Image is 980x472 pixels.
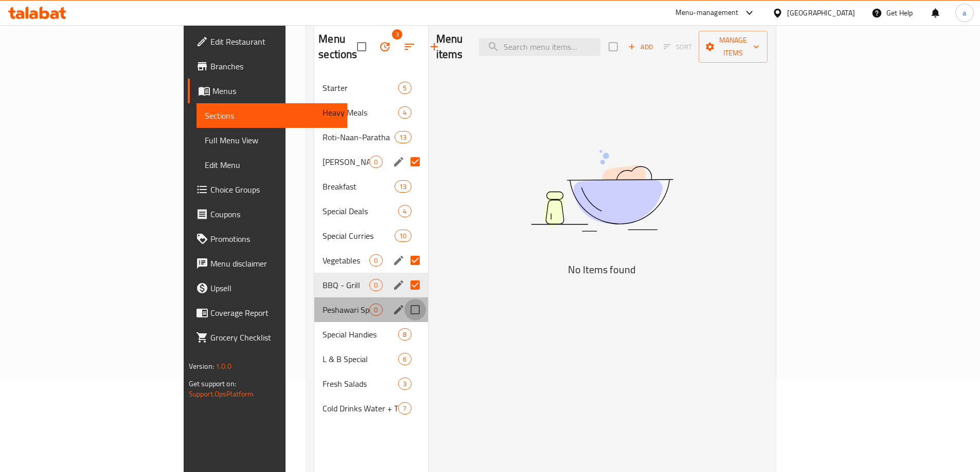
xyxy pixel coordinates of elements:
[205,159,339,171] span: Edit Menu
[351,36,372,58] span: Select all sections
[399,83,411,93] span: 5
[188,300,347,325] a: Coverage Report
[323,353,398,365] span: L & B Special
[314,322,427,347] div: Special Handies8
[963,7,966,18] span: a
[189,387,254,401] a: Support.OpsPlatform
[314,371,427,396] div: Fresh Salads3
[188,202,347,226] a: Coupons
[323,156,369,168] span: [PERSON_NAME]
[657,39,699,55] span: Sort items
[391,277,406,293] button: edit
[323,180,395,193] span: Breakfast
[197,103,347,128] a: Sections
[370,305,382,315] span: 0
[210,257,339,270] span: Menu disclaimer
[188,325,347,350] a: Grocery Checklist
[188,226,347,251] a: Promotions
[188,251,347,276] a: Menu disclaimer
[323,377,398,390] span: Fresh Salads
[314,273,427,297] div: BBQ - Grill0edit
[370,280,382,290] span: 0
[314,297,427,322] div: Peshawari Special0edit
[188,177,347,202] a: Choice Groups
[398,353,411,365] div: items
[314,75,427,100] div: Starter5
[624,39,657,55] span: Add item
[399,330,411,339] span: 8
[699,31,768,63] button: Manage items
[479,38,600,56] input: search
[188,276,347,300] a: Upsell
[197,153,347,177] a: Edit Menu
[314,100,427,125] div: Heavy Meals4
[314,199,427,223] div: Special Deals4
[188,29,347,54] a: Edit Restaurant
[391,253,406,268] button: edit
[398,402,411,414] div: items
[323,82,398,94] span: Starter
[205,134,339,146] span: Full Menu View
[398,377,411,390] div: items
[314,347,427,371] div: L & B Special6
[473,261,730,278] h5: No Items found
[369,254,382,267] div: items
[210,183,339,196] span: Choice Groups
[210,331,339,344] span: Grocery Checklist
[205,109,339,122] span: Sections
[210,208,339,220] span: Coupons
[323,328,398,341] span: Special Handies
[624,39,657,55] button: Add
[189,377,236,390] span: Get support on:
[395,182,411,192] span: 13
[323,230,395,242] span: Special Curries
[210,35,339,48] span: Edit Restaurant
[398,205,411,217] div: items
[189,360,214,373] span: Version:
[675,7,739,19] div: Menu-management
[323,106,398,119] span: Heavy Meals
[392,29,402,40] span: 3
[314,174,427,199] div: Breakfast13
[372,34,397,59] span: Bulk update
[323,254,369,267] span: Vegetables
[370,256,382,266] span: 0
[399,354,411,364] span: 6
[369,156,382,168] div: items
[369,279,382,291] div: items
[473,123,730,259] img: dish.svg
[323,279,369,291] span: BBQ - Grill
[323,304,369,316] span: Peshawari Special
[323,402,398,414] span: Cold Drinks Water + Tea
[395,180,411,193] div: items
[707,34,759,60] span: Manage items
[787,7,855,18] div: [GEOGRAPHIC_DATA]
[210,282,339,294] span: Upsell
[188,79,347,103] a: Menus
[314,223,427,248] div: Special Curries10
[436,31,467,62] h2: Menu items
[323,131,395,143] span: Roti-Naan-Paratha
[216,360,231,373] span: 1.0.0
[395,133,411,142] span: 13
[627,41,654,53] span: Add
[399,108,411,118] span: 4
[398,328,411,341] div: items
[197,128,347,153] a: Full Menu View
[399,379,411,389] span: 3
[314,71,427,425] nav: Menu sections
[399,404,411,413] span: 7
[314,248,427,273] div: Vegetables0edit
[391,302,406,317] button: edit
[422,34,447,59] button: Add section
